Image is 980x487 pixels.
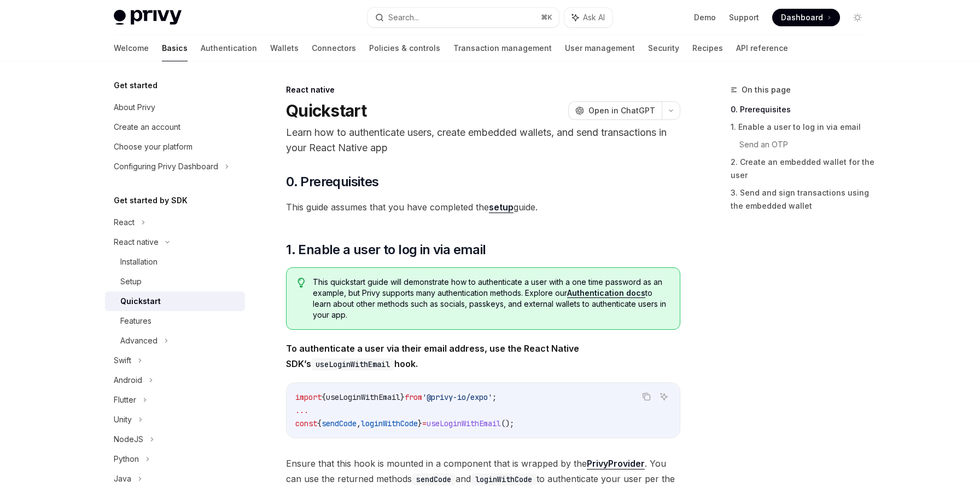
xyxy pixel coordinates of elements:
span: const [295,419,317,428]
span: This guide assumes that you have completed the guide. [286,199,680,215]
span: ; [492,392,497,402]
span: This quickstart guide will demonstrate how to authenticate a user with a one time password as an ... [313,277,669,320]
div: Choose your platform [114,140,192,153]
span: (); [501,419,514,428]
a: Authentication [201,35,257,61]
span: ⌘ K [541,13,552,22]
a: Basics [162,35,188,61]
a: Setup [105,272,245,291]
div: Search... [388,11,419,24]
a: Create an account [105,117,245,137]
code: sendCode [412,473,456,485]
span: { [322,392,326,402]
div: NodeJS [114,433,143,446]
a: About Privy [105,98,245,117]
span: loginWithCode [361,419,418,428]
button: Copy the contents from the code block [639,389,654,404]
div: About Privy [114,101,155,114]
a: PrivyProvider [587,458,645,469]
span: '@privy-io/expo' [422,392,492,402]
h5: Get started by SDK [114,194,188,207]
span: } [418,419,422,428]
a: Recipes [692,35,723,61]
a: 0. Prerequisites [731,101,875,118]
code: loginWithCode [471,473,536,485]
a: User management [565,35,635,61]
h1: Quickstart [286,101,367,121]
div: Advanced [120,334,157,347]
span: 1. Enable a user to log in via email [286,241,486,259]
span: sendCode [322,419,357,428]
a: 1. Enable a user to log in via email [731,118,875,136]
a: Support [729,12,759,23]
div: React [114,216,135,229]
a: Wallets [270,35,299,61]
span: import [295,392,322,402]
a: Authentication docs [567,288,645,298]
button: Ask AI [564,8,612,27]
svg: Tip [297,278,305,288]
a: Choose your platform [105,137,245,157]
div: Configuring Privy Dashboard [114,160,218,173]
a: Security [648,35,679,61]
img: light logo [114,10,182,25]
div: Flutter [114,393,136,406]
span: = [422,419,427,428]
span: useLoginWithEmail [326,392,400,402]
strong: To authenticate a user via their email address, use the React Native SDK’s hook. [286,343,579,369]
div: Create an account [114,121,180,134]
p: Learn how to authenticate users, create embedded wallets, and send transactions in your React Nat... [286,125,680,156]
span: } [400,392,405,402]
a: Transaction management [453,35,552,61]
a: 2. Create an embedded wallet for the user [731,153,875,184]
button: Open in ChatGPT [568,101,662,120]
div: Unity [114,413,132,426]
div: Android [114,374,142,387]
span: 0. Prerequisites [286,173,378,191]
a: Features [105,311,245,331]
div: React native [286,84,680,95]
a: 3. Send and sign transactions using the embedded wallet [731,184,875,215]
button: Ask AI [657,389,671,404]
span: Open in ChatGPT [588,105,655,116]
span: { [317,419,322,428]
div: Quickstart [120,295,161,308]
a: Demo [694,12,716,23]
div: Installation [120,255,157,268]
div: Java [114,472,131,485]
span: Ask AI [583,12,605,23]
div: Python [114,452,139,466]
span: , [357,419,361,428]
div: Setup [120,275,142,288]
div: React native [114,236,159,249]
button: Toggle dark mode [849,9,866,26]
a: Installation [105,252,245,272]
code: useLoginWithEmail [311,358,394,370]
button: Search...⌘K [367,8,559,27]
a: Policies & controls [369,35,440,61]
a: Welcome [114,35,149,61]
h5: Get started [114,79,157,92]
a: setup [489,202,514,213]
span: On this page [742,83,791,96]
a: Send an OTP [739,136,875,153]
a: Quickstart [105,291,245,311]
div: Features [120,314,151,328]
span: ... [295,405,308,415]
span: Dashboard [781,12,823,23]
a: Dashboard [772,9,840,26]
div: Swift [114,354,131,367]
span: useLoginWithEmail [427,419,501,428]
a: Connectors [312,35,356,61]
a: API reference [736,35,788,61]
span: from [405,392,422,402]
